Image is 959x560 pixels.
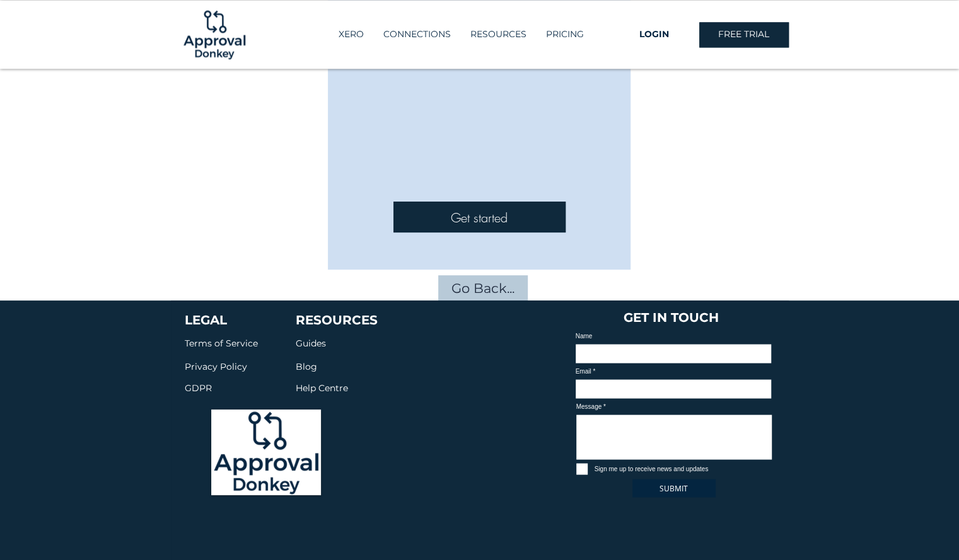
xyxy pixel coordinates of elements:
span: LOGIN [639,28,669,41]
span: GET IN TOUCH [624,309,719,324]
label: Name [576,333,771,339]
a: LOGIN [610,22,699,47]
span: Terms of Service [185,337,258,348]
span: FREE TRIAL [718,28,769,41]
a: PRICING [536,24,593,45]
label: Email [576,368,771,374]
span: Go Back... [451,278,514,297]
span: Sign me up to receive news and updates [595,465,709,472]
span: Guides [296,337,326,348]
img: Logo-01_edited.png [211,409,321,495]
button: SUBMIT [632,479,716,497]
span: SUBMIT [660,483,688,493]
span: Get started [451,209,508,226]
p: CONNECTIONS [377,24,457,45]
span: Privacy Policy [185,360,247,372]
a: XERO [328,24,373,45]
p: XERO [332,24,370,45]
a: CONNECTIONS [373,24,460,45]
a: Go Back... [438,275,528,300]
a: Terms of Service [185,336,258,348]
nav: Site [312,24,610,45]
a: GDPR [185,379,212,394]
p: PRICING [540,24,590,45]
span: Blog [296,360,317,372]
a: Blog [296,358,317,372]
div: RESOURCES [460,24,536,45]
span: Help Centre [296,382,348,393]
img: Logo-01.png [180,1,248,69]
label: Message [576,403,772,409]
p: RESOURCES [464,24,533,45]
a: LEGAL [185,312,227,327]
a: Help Centre [296,379,348,394]
a: Get started [393,202,566,232]
span: GDPR [185,382,212,393]
a: Privacy Policy [185,358,247,372]
a: FREE TRIAL [699,22,789,47]
a: Guides [296,334,326,349]
span: RESOURCES [296,312,378,327]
